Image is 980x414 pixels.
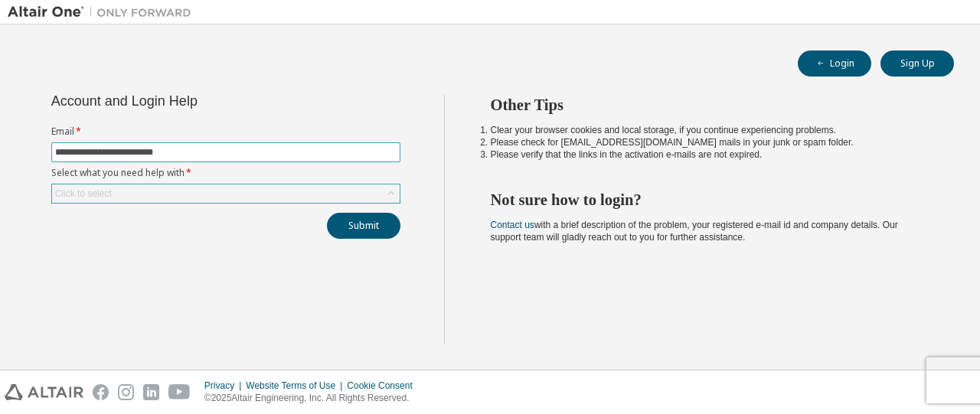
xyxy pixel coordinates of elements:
div: Account and Login Help [51,95,331,107]
img: instagram.svg [118,384,134,400]
h2: Not sure how to login? [491,190,927,210]
h2: Other Tips [491,95,927,115]
li: Please check for [EMAIL_ADDRESS][DOMAIN_NAME] mails in your junk or spam folder. [491,136,927,148]
div: Click to select [52,184,400,203]
a: Contact us [491,220,534,230]
img: youtube.svg [168,384,191,400]
div: Cookie Consent [347,380,421,392]
p: © 2025 Altair Engineering, Inc. All Rights Reserved. [204,392,422,405]
label: Select what you need help with [51,167,400,179]
button: Submit [327,213,400,239]
div: Website Terms of Use [246,380,347,392]
img: linkedin.svg [143,384,159,400]
img: altair_logo.svg [5,384,83,400]
li: Please verify that the links in the activation e-mails are not expired. [491,148,927,161]
label: Email [51,126,400,138]
img: Altair One [8,5,199,20]
img: facebook.svg [93,384,109,400]
div: Click to select [55,187,112,200]
span: with a brief description of the problem, your registered e-mail id and company details. Our suppo... [491,220,898,243]
button: Login [798,51,871,77]
button: Sign Up [880,51,954,77]
div: Privacy [204,380,246,392]
li: Clear your browser cookies and local storage, if you continue experiencing problems. [491,124,927,136]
